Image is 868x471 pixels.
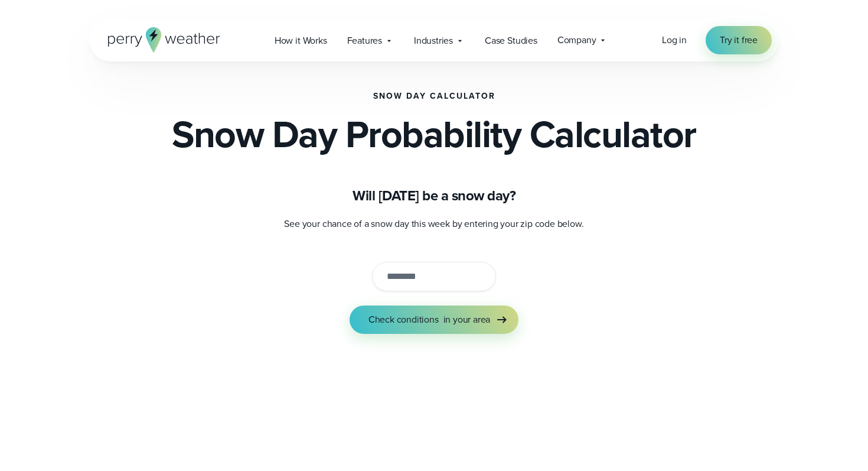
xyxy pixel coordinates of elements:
h1: Will [DATE] be a snow day? [148,186,720,205]
span: Log in [662,33,687,47]
button: Check conditionsin your area [350,306,519,334]
a: How it Works [265,28,337,53]
a: Log in [662,33,687,47]
a: Try it free [706,26,772,54]
span: in your area [443,313,491,327]
span: Company [557,33,596,47]
span: Try it free [720,33,758,47]
a: Case Studies [475,28,547,53]
span: How it Works [275,34,327,48]
span: Case Studies [485,34,537,48]
h1: Snow Day Calculator [373,92,495,101]
span: Check conditions [368,313,439,327]
span: Features [347,34,382,48]
h2: Snow Day Probability Calculator [172,115,696,153]
p: See your chance of a snow day this week by entering your zip code below. [148,217,720,231]
span: Industries [414,34,453,48]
